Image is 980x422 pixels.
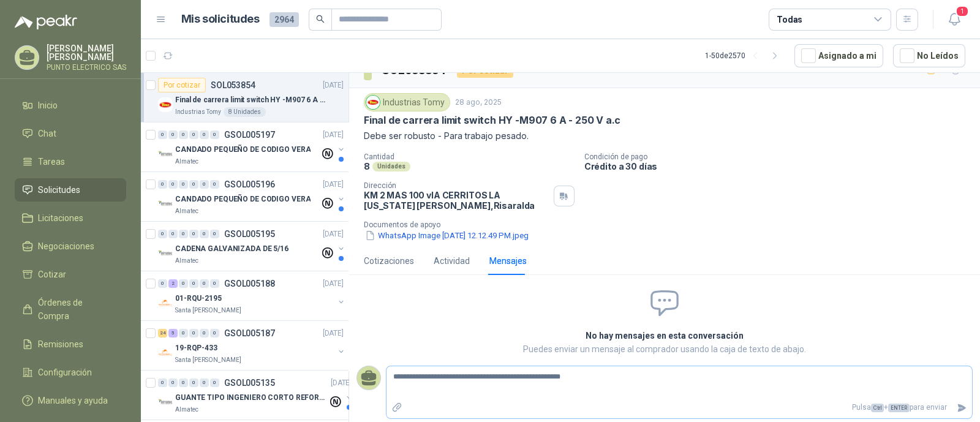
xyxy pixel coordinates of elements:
a: Órdenes de Compra [15,291,126,328]
img: Company Logo [366,96,380,109]
p: Santa [PERSON_NAME] [175,355,241,365]
a: Manuales y ayuda [15,389,126,412]
div: Todas [777,13,802,26]
div: 0 [168,379,178,387]
p: Documentos de apoyo [364,220,975,229]
div: 0 [189,329,198,337]
div: 0 [179,329,188,337]
p: KM 2 MAS 100 vIA CERRITOS LA [US_STATE] [PERSON_NAME] , Risaralda [364,190,549,211]
div: Unidades [372,162,410,171]
p: Condición de pago [584,153,975,161]
p: GSOL005195 [224,230,275,238]
div: 0 [158,230,167,238]
span: Licitaciones [38,211,83,225]
p: 8 [364,161,370,171]
p: [DATE] [323,129,344,141]
img: Company Logo [158,197,173,211]
p: Puedes enviar un mensaje al comprador usando la caja de texto de abajo. [439,342,891,356]
p: Crédito a 30 días [584,161,975,171]
p: Almatec [175,256,198,266]
div: 0 [179,180,188,189]
p: [DATE] [323,228,344,240]
h2: No hay mensajes en esta conversación [439,329,891,342]
p: GSOL005197 [224,130,275,139]
span: 2964 [269,12,299,27]
p: [DATE] [323,80,344,91]
button: No Leídos [893,44,965,67]
button: Asignado a mi [794,44,883,67]
p: 28 ago, 2025 [455,97,502,108]
div: 2 [168,279,178,288]
div: Por cotizar [158,78,206,92]
p: [DATE] [323,278,344,290]
p: [DATE] [323,179,344,190]
a: Tareas [15,150,126,173]
div: 24 [158,329,167,337]
p: GSOL005196 [224,180,275,189]
span: Inicio [38,99,58,112]
span: Tareas [38,155,65,168]
div: 0 [168,180,178,189]
p: GSOL005187 [224,329,275,337]
button: WhatsApp Image [DATE] 12.12.49 PM.jpeg [364,229,530,242]
a: Inicio [15,94,126,117]
div: 0 [189,379,198,387]
p: Final de carrera limit switch HY -M907 6 A - 250 V a.c [175,94,328,106]
div: 0 [189,180,198,189]
button: Enviar [952,397,972,418]
p: 01-RQU-2195 [175,293,222,304]
div: Mensajes [489,254,527,268]
div: 0 [158,279,167,288]
a: Solicitudes [15,178,126,202]
div: 0 [189,230,198,238]
p: Pulsa + para enviar [407,397,952,418]
p: Cantidad [364,153,575,161]
p: GUANTE TIPO INGENIERO CORTO REFORZADO [175,392,328,404]
a: Negociaciones [15,235,126,258]
div: Cotizaciones [364,254,414,268]
div: 0 [158,180,167,189]
label: Adjuntar archivos [386,397,407,418]
div: 0 [189,279,198,288]
div: 5 [168,329,178,337]
a: Por cotizarSOL053854[DATE] Company LogoFinal de carrera limit switch HY -M907 6 A - 250 V a.cIndu... [141,73,349,122]
p: Santa [PERSON_NAME] [175,306,241,315]
div: 0 [158,130,167,139]
p: CANDADO PEQUEÑO DE CODIGO VERA [175,144,311,156]
div: 0 [168,130,178,139]
span: Cotizar [38,268,66,281]
div: 0 [179,230,188,238]
div: 0 [210,329,219,337]
a: Cotizar [15,263,126,286]
span: 1 [956,6,969,17]
div: 0 [168,230,178,238]
img: Company Logo [158,147,173,162]
span: Remisiones [38,337,83,351]
img: Company Logo [158,345,173,360]
p: [DATE] [331,377,352,389]
a: Licitaciones [15,206,126,230]
span: Chat [38,127,56,140]
div: 0 [179,130,188,139]
span: Negociaciones [38,239,94,253]
p: GSOL005135 [224,379,275,387]
p: 19-RQP-433 [175,342,217,354]
div: 0 [210,379,219,387]
div: 0 [179,379,188,387]
p: Almatec [175,206,198,216]
p: Dirección [364,181,549,190]
p: [DATE] [323,328,344,339]
p: GSOL005188 [224,279,275,288]
a: 0 0 0 0 0 0 GSOL005135[DATE] Company LogoGUANTE TIPO INGENIERO CORTO REFORZADOAlmatec [158,375,354,415]
img: Company Logo [158,97,173,112]
div: 8 Unidades [224,107,266,117]
a: Configuración [15,361,126,384]
a: Chat [15,122,126,145]
div: Actividad [434,254,470,268]
span: Solicitudes [38,183,80,197]
a: 24 5 0 0 0 0 GSOL005187[DATE] Company Logo19-RQP-433Santa [PERSON_NAME] [158,326,346,365]
div: 0 [210,279,219,288]
span: Ctrl [871,404,884,412]
div: 0 [179,279,188,288]
img: Company Logo [158,395,173,410]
